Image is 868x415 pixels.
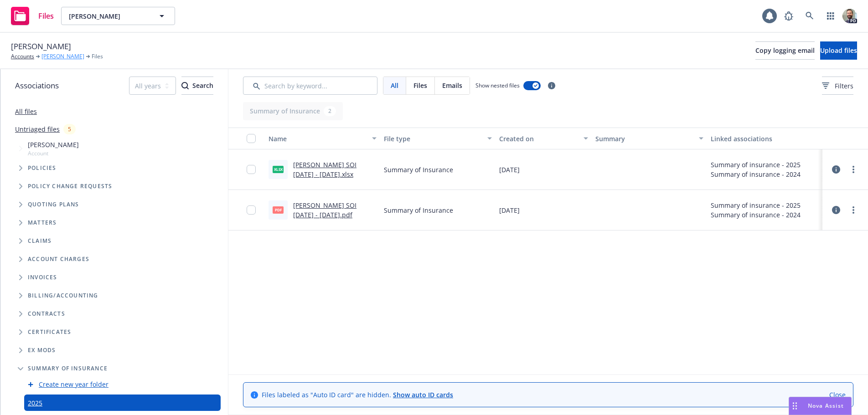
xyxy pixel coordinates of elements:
div: Summary of insurance - 2025 [711,160,801,169]
span: Upload files [820,46,857,55]
div: Tree Example [0,138,228,287]
button: SearchSearch [181,77,213,95]
button: Name [265,128,380,149]
span: Claims [28,238,52,244]
div: Name [269,134,367,143]
a: Search [801,7,819,25]
button: File type [380,128,496,149]
span: [DATE] [499,165,520,174]
a: more [848,164,859,175]
span: Certificates [28,329,71,335]
span: Filters [835,81,853,91]
a: more [848,205,859,215]
span: Account charges [28,256,89,262]
button: [PERSON_NAME] [61,7,175,25]
span: Policy change requests [28,184,112,189]
a: Files [7,3,57,29]
a: Show auto ID cards [393,390,453,399]
button: Copy logging email [755,41,815,60]
span: All [391,81,398,90]
span: Invoices [28,275,57,280]
a: Accounts [11,52,34,61]
input: Search by keyword... [243,77,377,95]
span: [DATE] [499,205,520,215]
span: pdf [273,206,284,213]
div: Created on [499,134,578,143]
span: Associations [15,80,59,92]
svg: Search [181,82,189,89]
span: Policies [28,165,57,171]
span: [PERSON_NAME] [11,41,71,52]
span: Files [413,81,427,90]
a: [PERSON_NAME] SOI [DATE] - [DATE].pdf [293,201,356,219]
span: Account [28,149,79,157]
button: Summary [592,128,707,149]
span: Summary of Insurance [384,205,453,215]
span: Summary of insurance [28,366,108,371]
span: xlsx [273,166,284,173]
input: Select all [247,134,256,143]
div: Summary of insurance - 2025 [711,200,801,210]
a: Create new year folder [39,379,108,389]
span: Filters [822,81,853,91]
div: Drag to move [789,397,801,415]
span: Files [92,52,103,61]
a: [PERSON_NAME] [41,52,84,61]
span: Emails [442,81,462,90]
span: Summary of Insurance [384,165,453,174]
div: File type [384,134,482,143]
button: Upload files [820,41,857,60]
div: 5 [63,124,76,134]
div: Summary of insurance - 2024 [711,169,801,179]
span: Matters [28,220,57,225]
span: Files [38,12,54,20]
img: photo [842,9,857,23]
span: Show nested files [475,82,520,89]
a: Report a Bug [780,7,798,25]
span: Files labeled as "Auto ID card" are hidden. [262,390,453,400]
a: 2025 [28,398,42,408]
span: Nova Assist [808,402,844,410]
a: All files [15,107,37,116]
span: Ex Mods [28,348,56,353]
input: Toggle Row Selected [247,205,256,215]
span: Billing/Accounting [28,293,98,298]
a: Untriaged files [15,124,60,134]
span: Contracts [28,311,65,317]
button: Linked associations [707,128,822,149]
span: Copy logging email [755,46,815,55]
button: Nova Assist [789,397,852,415]
div: Summary [595,134,693,143]
div: Search [181,77,213,94]
span: [PERSON_NAME] [28,140,79,149]
a: [PERSON_NAME] SOI [DATE] - [DATE].xlsx [293,160,356,179]
div: Linked associations [711,134,819,143]
a: Close [829,390,846,400]
button: Filters [822,77,853,95]
input: Toggle Row Selected [247,165,256,174]
span: [PERSON_NAME] [69,11,148,21]
a: Switch app [821,7,840,25]
button: Created on [496,128,592,149]
div: Summary of insurance - 2024 [711,210,801,220]
span: Quoting plans [28,202,79,207]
